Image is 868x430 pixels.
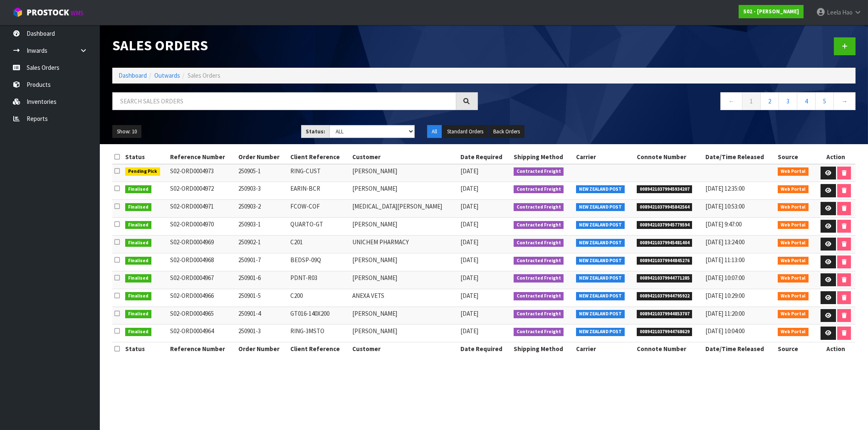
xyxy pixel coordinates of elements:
[460,202,478,210] span: [DATE]
[705,184,744,192] span: [DATE] 12:35:00
[236,150,289,164] th: Order Number
[460,274,478,282] span: [DATE]
[720,92,742,110] a: ←
[460,310,478,317] span: [DATE]
[125,167,160,176] span: Pending Pick
[514,221,564,229] span: Contracted Freight
[12,7,23,17] img: cube-alt.png
[703,150,776,164] th: Date/Time Released
[458,150,512,164] th: Date Required
[288,217,350,235] td: QUARTO-GT
[236,235,289,253] td: 250902-1
[576,292,625,300] span: NEW ZEALAND POST
[154,71,180,79] a: Outwards
[778,257,809,265] span: Web Portal
[460,292,478,300] span: [DATE]
[576,221,625,229] span: NEW ZEALAND POST
[112,92,456,110] input: Search sales orders
[236,164,289,182] td: 250905-1
[458,342,512,356] th: Date Required
[637,239,692,247] span: 00894210379945481404
[705,327,744,335] span: [DATE] 10:04:00
[512,342,574,356] th: Shipping Method
[427,125,442,138] button: All
[306,128,325,135] strong: Status:
[489,125,524,138] button: Back Orders
[168,164,236,182] td: S02-ORD0004973
[123,150,168,164] th: Status
[236,182,289,200] td: 250903-3
[816,150,856,164] th: Action
[637,310,692,318] span: 00894210379944853707
[350,324,458,342] td: [PERSON_NAME]
[119,71,147,79] a: Dashboard
[778,292,809,300] span: Web Portal
[778,239,809,247] span: Web Portal
[637,221,692,229] span: 00894210379945779594
[168,200,236,218] td: S02-ORD0004971
[778,274,809,283] span: Web Portal
[514,239,564,247] span: Contracted Freight
[637,328,692,336] span: 00894210379944768629
[576,274,625,283] span: NEW ZEALAND POST
[236,342,289,356] th: Order Number
[236,200,289,218] td: 250903-2
[27,7,69,18] span: ProStock
[288,200,350,218] td: FCOW-COF
[288,182,350,200] td: EARIN-BCR
[350,253,458,271] td: [PERSON_NAME]
[350,289,458,307] td: ANEXA VETS
[460,327,478,335] span: [DATE]
[637,274,692,283] span: 00894210379944771285
[443,125,488,138] button: Standard Orders
[125,292,151,300] span: Finalised
[236,307,289,324] td: 250901-4
[460,238,478,246] span: [DATE]
[350,217,458,235] td: [PERSON_NAME]
[637,292,692,300] span: 00894210379944795922
[350,200,458,218] td: [MEDICAL_DATA][PERSON_NAME]
[288,253,350,271] td: BEDSP-09Q
[576,239,625,247] span: NEW ZEALAND POST
[288,271,350,289] td: PDNT-R03
[125,203,151,211] span: Finalised
[288,324,350,342] td: RING-3MSTO
[125,310,151,318] span: Finalised
[760,92,779,110] a: 2
[168,217,236,235] td: S02-ORD0004970
[123,342,168,356] th: Status
[350,164,458,182] td: [PERSON_NAME]
[350,182,458,200] td: [PERSON_NAME]
[168,253,236,271] td: S02-ORD0004968
[112,37,478,53] h1: Sales Orders
[236,271,289,289] td: 250901-6
[490,92,856,113] nav: Page navigation
[288,307,350,324] td: GT016-140X200
[168,324,236,342] td: S02-ORD0004964
[125,185,151,194] span: Finalised
[168,182,236,200] td: S02-ORD0004972
[778,185,809,194] span: Web Portal
[125,328,151,336] span: Finalised
[705,256,744,264] span: [DATE] 11:13:00
[705,292,744,300] span: [DATE] 10:29:00
[833,92,856,110] a: →
[778,221,809,229] span: Web Portal
[168,307,236,324] td: S02-ORD0004965
[350,342,458,356] th: Customer
[168,235,236,253] td: S02-ORD0004969
[637,257,692,265] span: 00894210379944845276
[778,167,809,176] span: Web Portal
[168,342,236,356] th: Reference Number
[635,342,703,356] th: Connote Number
[288,342,350,356] th: Client Reference
[288,150,350,164] th: Client Reference
[576,257,625,265] span: NEW ZEALAND POST
[816,342,856,356] th: Action
[288,289,350,307] td: C200
[703,342,776,356] th: Date/Time Released
[125,274,151,283] span: Finalised
[705,238,744,246] span: [DATE] 13:24:00
[776,342,816,356] th: Source
[827,8,841,16] span: Leela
